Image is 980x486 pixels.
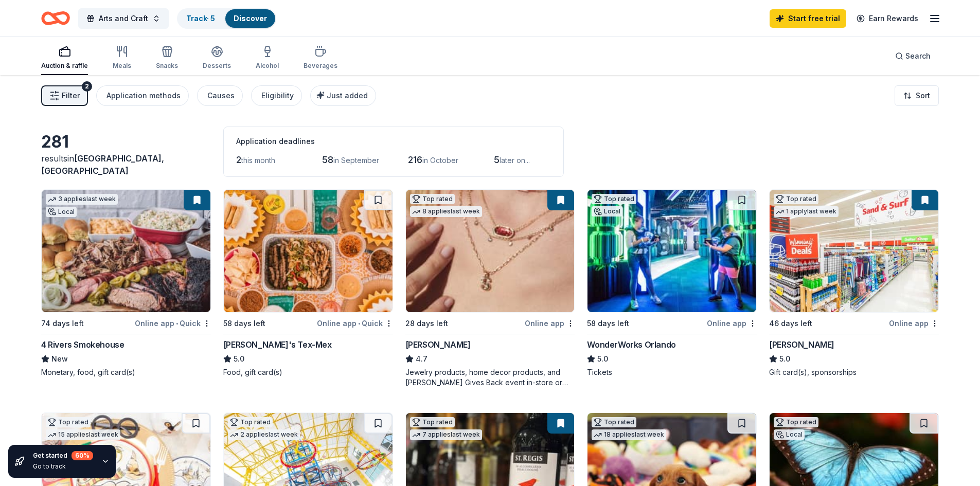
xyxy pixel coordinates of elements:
[33,462,93,471] div: Go to track
[422,156,458,165] span: in October
[597,353,608,365] span: 5.0
[525,317,575,330] div: Online app
[916,89,930,102] span: Sort
[41,153,164,176] span: [GEOGRAPHIC_DATA], [GEOGRAPHIC_DATA]
[256,41,279,75] button: Alcohol
[494,154,500,165] span: 5
[41,317,84,330] div: 74 days left
[223,338,332,351] div: [PERSON_NAME]'s Tex-Mex
[416,353,427,365] span: 4.7
[770,190,938,312] img: Image for Winn-Dixie
[304,41,337,75] button: Beverages
[769,189,939,377] a: Image for Winn-DixieTop rated1 applylast week46 days leftOnline app[PERSON_NAME]5.0Gift card(s), ...
[769,317,812,330] div: 46 days left
[135,317,211,330] div: Online app Quick
[408,154,422,165] span: 216
[41,132,211,152] div: 281
[234,353,244,365] span: 5.0
[72,451,93,460] div: 60 %
[236,135,551,148] div: Application deadlines
[46,194,118,205] div: 3 applies last week
[500,156,530,165] span: later on...
[156,41,178,75] button: Snacks
[774,429,805,440] div: Local
[46,207,77,217] div: Local
[234,14,267,23] a: Discover
[207,89,235,102] div: Causes
[592,429,666,440] div: 18 applies last week
[223,189,393,377] a: Image for Chuy's Tex-Mex58 days leftOnline app•Quick[PERSON_NAME]'s Tex-Mex5.0Food, gift card(s)
[769,338,834,351] div: [PERSON_NAME]
[261,89,294,102] div: Eligibility
[333,156,379,165] span: in September
[251,85,302,106] button: Eligibility
[42,190,210,312] img: Image for 4 Rivers Smokehouse
[99,12,148,25] span: Arts and Craft
[405,367,575,388] div: Jewelry products, home decor products, and [PERSON_NAME] Gives Back event in-store or online (or ...
[850,9,924,28] a: Earn Rewards
[592,417,636,427] div: Top rated
[224,190,393,312] img: Image for Chuy's Tex-Mex
[46,417,91,427] div: Top rated
[51,353,68,365] span: New
[41,367,211,377] div: Monetary, food, gift card(s)
[405,317,448,330] div: 28 days left
[113,62,131,70] div: Meals
[410,417,455,427] div: Top rated
[587,190,756,312] img: Image for WonderWorks Orlando
[177,8,276,29] button: Track· 5Discover
[176,319,178,328] span: •
[82,81,92,92] div: 2
[592,194,636,204] div: Top rated
[41,338,124,351] div: 4 Rivers Smokehouse
[317,317,393,330] div: Online app Quick
[197,85,243,106] button: Causes
[203,41,231,75] button: Desserts
[587,317,629,330] div: 58 days left
[889,317,939,330] div: Online app
[236,154,241,165] span: 2
[887,46,939,66] button: Search
[228,417,273,427] div: Top rated
[41,152,211,177] div: results
[41,189,211,377] a: Image for 4 Rivers Smokehouse3 applieslast weekLocal74 days leftOnline app•Quick4 Rivers Smokehou...
[256,62,279,70] div: Alcohol
[587,338,675,351] div: WonderWorks Orlando
[223,317,265,330] div: 58 days left
[203,62,231,70] div: Desserts
[905,50,931,62] span: Search
[156,62,178,70] div: Snacks
[774,206,839,217] div: 1 apply last week
[322,154,333,165] span: 58
[41,153,164,176] span: in
[410,206,482,217] div: 8 applies last week
[304,62,337,70] div: Beverages
[769,367,939,377] div: Gift card(s), sponsorships
[41,6,70,30] a: Home
[707,317,757,330] div: Online app
[774,194,818,204] div: Top rated
[592,206,622,217] div: Local
[895,85,939,106] button: Sort
[779,353,790,365] span: 5.0
[41,41,88,75] button: Auction & raffle
[587,367,757,377] div: Tickets
[41,85,88,106] button: Filter2
[405,338,471,351] div: [PERSON_NAME]
[358,319,360,328] span: •
[113,41,131,75] button: Meals
[96,85,189,106] button: Application methods
[405,189,575,388] a: Image for Kendra ScottTop rated8 applieslast week28 days leftOnline app[PERSON_NAME]4.7Jewelry pr...
[78,8,169,29] button: Arts and Craft
[223,367,393,377] div: Food, gift card(s)
[406,190,575,312] img: Image for Kendra Scott
[410,429,482,440] div: 7 applies last week
[774,417,818,427] div: Top rated
[106,89,181,102] div: Application methods
[46,429,120,440] div: 15 applies last week
[228,429,300,440] div: 2 applies last week
[327,91,368,100] span: Just added
[770,9,846,28] a: Start free trial
[410,194,455,204] div: Top rated
[587,189,757,377] a: Image for WonderWorks OrlandoTop ratedLocal58 days leftOnline appWonderWorks Orlando5.0Tickets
